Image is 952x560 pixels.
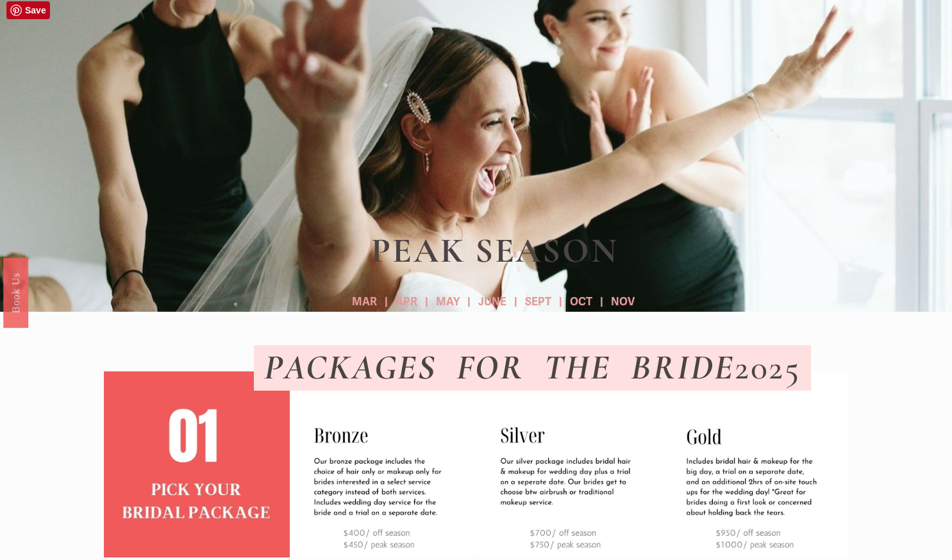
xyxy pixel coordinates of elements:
img: bridal%2Bpackage.jpg [85,371,309,557]
strong: MAR | APR | MAY | JUNE | SEPT | OCT | NOV [352,295,635,309]
h1: 2025 [254,349,810,387]
a: Pin it! [6,1,50,19]
em: PACKAGES FOR THE BRIDE [264,346,735,389]
a: Book Us [3,257,28,327]
img: 2.jpg [476,371,662,557]
strong: PEAK SEASON [371,230,618,272]
img: 3.jpg [290,371,476,557]
img: Bron.jpg [662,371,848,557]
